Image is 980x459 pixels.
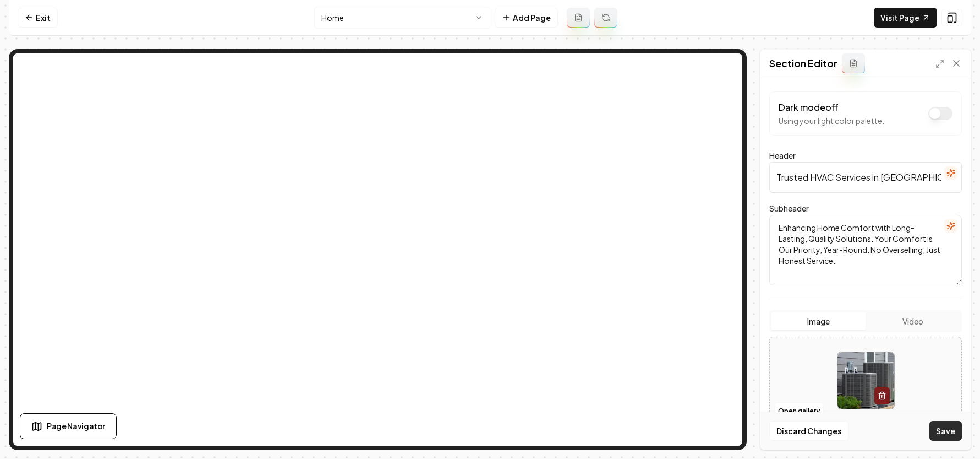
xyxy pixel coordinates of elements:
img: image [837,352,894,409]
button: Video [866,312,960,330]
button: Save [929,421,962,441]
button: Regenerate page [594,8,617,28]
a: Visit Page [874,8,937,28]
input: Header [769,162,962,193]
label: Dark mode off [779,101,839,113]
button: Discard Changes [769,421,848,441]
span: Page Navigator [47,420,105,432]
button: Add Page [495,8,558,28]
button: Page Navigator [20,413,117,439]
button: Add admin page prompt [567,8,590,28]
button: Add admin section prompt [842,53,865,73]
label: Subheader [769,203,809,213]
a: Exit [18,8,58,28]
label: Header [769,150,796,160]
h2: Section Editor [769,56,837,71]
button: Image [771,312,866,330]
p: Using your light color palette. [779,115,884,126]
button: Open gallery [774,402,824,420]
